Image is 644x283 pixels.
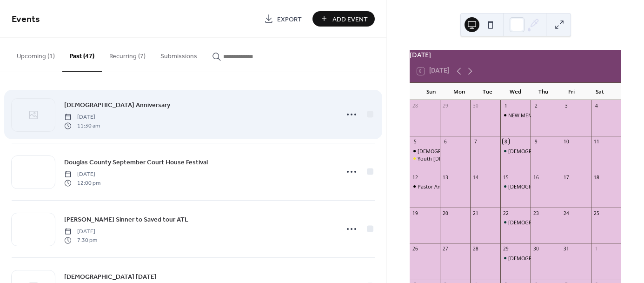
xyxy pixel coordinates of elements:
[412,246,418,252] div: 26
[472,103,479,109] div: 30
[412,103,418,109] div: 28
[500,112,531,119] div: NEW MEMBER FELLOWSHIP CLASS
[503,174,509,181] div: 15
[593,210,600,216] div: 25
[418,183,462,190] div: Pastor Anniversary
[563,246,570,252] div: 31
[412,174,418,181] div: 12
[64,179,100,187] span: 12:00 pm
[410,148,440,155] div: HOHWP Church Anniversary
[593,246,600,252] div: 1
[503,246,509,252] div: 29
[62,38,102,72] button: Past (47)
[503,103,509,109] div: 1
[563,174,570,181] div: 17
[503,138,509,145] div: 8
[153,38,205,71] button: Submissions
[445,83,473,101] div: Mon
[500,148,531,155] div: Bible Study
[500,183,531,190] div: Bible Study
[472,174,479,181] div: 14
[64,271,157,282] a: [DEMOGRAPHIC_DATA] [DATE]
[503,210,509,216] div: 22
[501,83,529,101] div: Wed
[12,10,40,28] span: Events
[533,246,539,252] div: 30
[472,138,479,145] div: 7
[412,138,418,145] div: 5
[442,103,449,109] div: 29
[442,210,449,216] div: 20
[277,14,302,24] span: Export
[500,255,531,262] div: Bible Study
[533,103,539,109] div: 2
[500,219,531,226] div: Bible Study
[508,183,579,190] div: [DEMOGRAPHIC_DATA] Study
[533,138,539,145] div: 9
[64,228,97,236] span: [DATE]
[593,103,600,109] div: 4
[530,83,558,101] div: Thu
[9,38,62,71] button: Upcoming (1)
[563,103,570,109] div: 3
[64,272,157,282] span: [DEMOGRAPHIC_DATA] [DATE]
[442,174,449,181] div: 13
[563,210,570,216] div: 24
[442,138,449,145] div: 6
[563,138,570,145] div: 10
[593,174,600,181] div: 18
[508,255,579,262] div: [DEMOGRAPHIC_DATA] Study
[418,148,502,155] div: [DEMOGRAPHIC_DATA] Anniversary
[508,219,579,226] div: [DEMOGRAPHIC_DATA] Study
[417,83,445,101] div: Sun
[257,11,309,27] a: Export
[102,38,153,71] button: Recurring (7)
[473,83,501,101] div: Tue
[533,210,539,216] div: 23
[508,148,579,155] div: [DEMOGRAPHIC_DATA] Study
[593,138,600,145] div: 11
[472,246,479,252] div: 28
[64,121,100,130] span: 11:30 am
[412,210,418,216] div: 19
[64,215,188,225] span: [PERSON_NAME] Sinner to Saved tour ATL
[64,158,208,168] span: Douglas County September Court House Festival
[64,157,208,168] a: Douglas County September Court House Festival
[508,112,591,119] div: NEW MEMBER FELLOWSHIP CLASS
[410,155,440,162] div: Youth Church K - 5th Grade
[586,83,614,101] div: Sat
[533,174,539,181] div: 16
[64,214,188,225] a: [PERSON_NAME] Sinner to Saved tour ATL
[558,83,585,101] div: Fri
[64,170,100,179] span: [DATE]
[418,155,522,162] div: Youth [DEMOGRAPHIC_DATA] K - 5th Grade
[64,100,170,110] a: [DEMOGRAPHIC_DATA] Anniversary
[332,14,368,24] span: Add Event
[472,210,479,216] div: 21
[410,50,621,60] div: [DATE]
[442,246,449,252] div: 27
[410,183,440,190] div: Pastor Anniversary
[312,11,375,27] button: Add Event
[64,113,100,121] span: [DATE]
[64,236,97,244] span: 7:30 pm
[64,101,170,110] span: [DEMOGRAPHIC_DATA] Anniversary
